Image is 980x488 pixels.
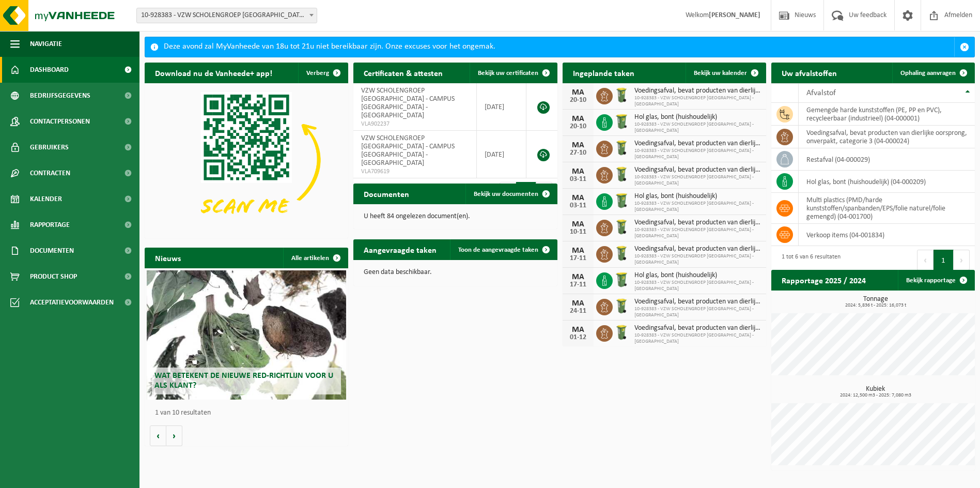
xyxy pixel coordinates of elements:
span: VLA902237 [361,120,469,128]
span: Voedingsafval, bevat producten van dierlijke oorsprong, onverpakt, categorie 3 [634,298,761,306]
div: 17-11 [568,281,588,288]
div: MA [568,88,588,97]
span: 10-928383 - VZW SCHOLENGROEP SINT-MICHIEL - CAMPUS BARNUM - ROESELARE [137,8,317,23]
a: Wat betekent de nieuwe RED-richtlijn voor u als klant? [147,270,346,400]
a: Ophaling aanvragen [892,63,974,83]
span: Verberg [306,70,329,77]
div: MA [568,194,588,202]
img: WB-0140-HPE-GN-50 [613,86,630,104]
h2: Uw afvalstoffen [771,63,847,83]
span: Contracten [30,160,70,186]
div: 10-11 [568,228,588,236]
span: VZW SCHOLENGROEP [GEOGRAPHIC_DATA] - CAMPUS [GEOGRAPHIC_DATA] - [GEOGRAPHIC_DATA] [361,87,455,119]
td: [DATE] [477,131,526,178]
span: Kalender [30,186,62,212]
div: 20-10 [568,123,588,130]
h2: Nieuws [145,248,191,268]
span: Bekijk uw kalender [694,70,747,77]
span: Bekijk uw documenten [474,191,538,197]
div: Deze avond zal MyVanheede van 18u tot 21u niet bereikbaar zijn. Onze excuses voor het ongemak. [164,37,954,57]
div: 1 tot 6 van 6 resultaten [776,249,841,271]
a: Bekijk uw kalender [686,63,765,83]
td: [DATE] [477,83,526,131]
button: Volgende [166,425,182,446]
td: restafval (04-000029) [799,148,975,171]
div: 01-12 [568,334,588,341]
h3: Kubiek [776,386,975,398]
h2: Documenten [353,184,419,204]
span: 10-928383 - VZW SCHOLENGROEP [GEOGRAPHIC_DATA] - [GEOGRAPHIC_DATA] [634,174,761,187]
div: 03-11 [568,176,588,183]
td: hol glas, bont (huishoudelijk) (04-000209) [799,171,975,193]
p: 1 van 10 resultaten [155,409,343,417]
span: 10-928383 - VZW SCHOLENGROEP [GEOGRAPHIC_DATA] - [GEOGRAPHIC_DATA] [634,253,761,266]
span: 10-928383 - VZW SCHOLENGROEP [GEOGRAPHIC_DATA] - [GEOGRAPHIC_DATA] [634,306,761,318]
span: Ophaling aanvragen [900,70,956,77]
td: verkoop items (04-001834) [799,224,975,246]
button: Previous [917,250,934,270]
span: 10-928383 - VZW SCHOLENGROEP [GEOGRAPHIC_DATA] - [GEOGRAPHIC_DATA] [634,95,761,108]
span: Contactpersonen [30,109,90,134]
div: MA [568,220,588,228]
span: 10-928383 - VZW SCHOLENGROEP [GEOGRAPHIC_DATA] - [GEOGRAPHIC_DATA] [634,280,761,292]
span: 2024: 12,500 m3 - 2025: 7,080 m3 [776,393,975,398]
td: gemengde harde kunststoffen (PE, PP en PVC), recycleerbaar (industrieel) (04-000001) [799,103,975,126]
span: Navigatie [30,31,62,57]
img: WB-0140-HPE-GN-50 [613,218,630,236]
span: Product Shop [30,264,77,289]
img: WB-0240-HPE-GN-50 [613,271,630,288]
span: Wat betekent de nieuwe RED-richtlijn voor u als klant? [154,372,333,390]
div: 20-10 [568,97,588,104]
button: Vorige [150,425,166,446]
img: WB-0140-HPE-GN-50 [613,324,630,341]
h2: Certificaten & attesten [353,63,453,83]
span: Voedingsafval, bevat producten van dierlijke oorsprong, onverpakt, categorie 3 [634,324,761,332]
div: 17-11 [568,255,588,262]
img: WB-0240-HPE-GN-50 [613,192,630,209]
div: MA [568,273,588,281]
button: 1 [934,250,954,270]
span: 2024: 5,836 t - 2025: 16,073 t [776,303,975,308]
span: Hol glas, bont (huishoudelijk) [634,192,761,201]
span: Hol glas, bont (huishoudelijk) [634,271,761,280]
div: 24-11 [568,308,588,315]
span: 10-928383 - VZW SCHOLENGROEP [GEOGRAPHIC_DATA] - [GEOGRAPHIC_DATA] [634,332,761,345]
div: 03-11 [568,202,588,209]
span: Acceptatievoorwaarden [30,289,114,315]
span: Afvalstof [806,89,836,97]
span: Toon de aangevraagde taken [458,247,538,253]
img: WB-0140-HPE-GN-50 [613,139,630,157]
span: Voedingsafval, bevat producten van dierlijke oorsprong, onverpakt, categorie 3 [634,140,761,148]
span: Rapportage [30,212,70,238]
span: Bedrijfsgegevens [30,83,90,109]
span: Hol glas, bont (huishoudelijk) [634,113,761,121]
a: Alle artikelen [283,248,347,268]
a: Toon de aangevraagde taken [450,239,556,260]
h2: Aangevraagde taken [353,239,447,260]
span: Voedingsafval, bevat producten van dierlijke oorsprong, onverpakt, categorie 3 [634,219,761,227]
img: WB-0140-HPE-GN-50 [613,297,630,315]
a: Bekijk uw certificaten [470,63,556,83]
span: 10-928383 - VZW SCHOLENGROEP [GEOGRAPHIC_DATA] - [GEOGRAPHIC_DATA] [634,148,761,160]
h2: Download nu de Vanheede+ app! [145,63,283,83]
span: VLA709619 [361,167,469,176]
h2: Ingeplande taken [563,63,645,83]
div: MA [568,167,588,176]
a: Bekijk uw documenten [465,184,556,204]
span: 10-928383 - VZW SCHOLENGROEP SINT-MICHIEL - CAMPUS BARNUM - ROESELARE [136,8,317,23]
span: Documenten [30,238,74,264]
span: Voedingsafval, bevat producten van dierlijke oorsprong, onverpakt, categorie 3 [634,245,761,253]
p: U heeft 84 ongelezen document(en). [364,213,547,220]
button: Verberg [298,63,347,83]
div: 27-10 [568,149,588,157]
p: Geen data beschikbaar. [364,269,547,276]
div: MA [568,115,588,123]
h2: Rapportage 2025 / 2024 [771,270,876,290]
img: WB-0240-HPE-GN-50 [613,113,630,130]
a: Bekijk rapportage [898,270,974,291]
h3: Tonnage [776,296,975,308]
img: WB-0140-HPE-GN-50 [613,165,630,183]
span: Voedingsafval, bevat producten van dierlijke oorsprong, onverpakt, categorie 3 [634,166,761,174]
strong: [PERSON_NAME] [709,11,760,19]
div: MA [568,141,588,149]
